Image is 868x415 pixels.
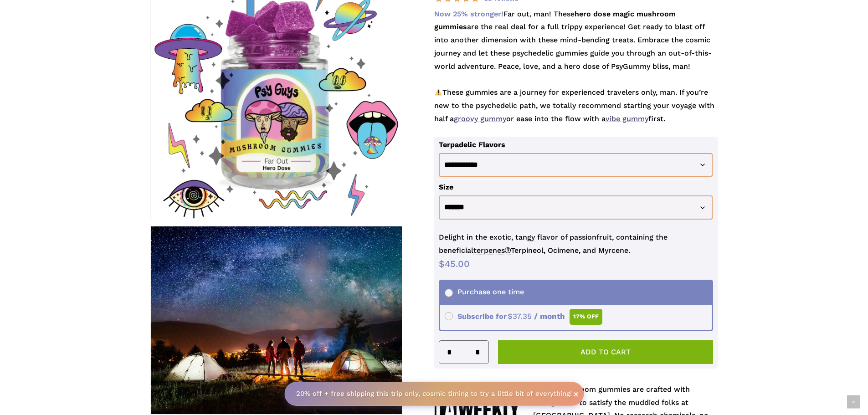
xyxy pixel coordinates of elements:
p: Far out, man! These are the real deal for a full trippy experience! Get ready to blast off into a... [434,8,718,137]
img: ⚠️ [435,88,442,96]
span: / month [534,312,565,321]
a: Back to top [847,395,860,409]
a: groovy gummy [454,114,506,123]
label: Terpadelic Flavors [439,140,505,149]
a: vibe gummy [606,114,648,123]
p: Delight in the exotic, tangy flavor of passionfruit, containing the beneficial Terpineol, Ocimene... [439,231,714,257]
strong: Now 25% stronger! [434,10,503,18]
button: Add to cart [498,340,714,364]
span: $ [439,258,445,269]
bdi: 45.00 [439,258,470,269]
input: Product quantity [455,341,472,364]
span: $ [508,312,513,321]
span: 37.35 [508,312,532,321]
label: Size [439,183,453,191]
span: Subscribe for [445,312,603,321]
span: Purchase one time [445,287,524,296]
strong: 20% off + free shipping this trip only, cosmic timing to try a little bit of everything! [296,389,572,398]
span: terpenes [473,246,511,255]
span: × [573,389,579,398]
